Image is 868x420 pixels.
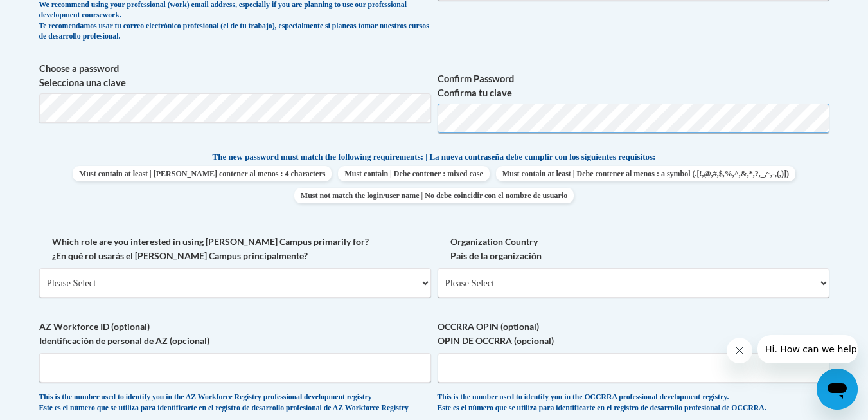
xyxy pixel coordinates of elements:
[438,320,829,348] label: OCCRRA OPIN (optional) OPIN DE OCCRRA (opcional)
[438,392,829,414] div: This is the number used to identify you in the OCCRRA professional development registry. Este es ...
[438,235,829,263] label: Organization Country País de la organización
[39,62,431,90] label: Choose a password Selecciona una clave
[213,151,656,163] span: The new password must match the following requirements: | La nueva contraseña debe cumplir con lo...
[757,335,858,363] iframe: Message from company
[39,320,431,348] label: AZ Workforce ID (optional) Identificación de personal de AZ (opcional)
[817,369,858,410] iframe: Button to launch messaging window
[294,188,574,203] span: Must not match the login/user name | No debe coincidir con el nombre de usuario
[73,166,332,181] span: Must contain at least | [PERSON_NAME] contener al menos : 4 characters
[39,235,431,263] label: Which role are you interested in using [PERSON_NAME] Campus primarily for? ¿En qué rol usarás el ...
[496,166,795,181] span: Must contain at least | Debe contener al menos : a symbol (.[!,@,#,$,%,^,&,*,?,_,~,-,(,)])
[8,9,104,19] span: Hi. How can we help?
[338,166,489,181] span: Must contain | Debe contener : mixed case
[39,392,431,414] div: This is the number used to identify you in the AZ Workforce Registry professional development reg...
[727,338,752,363] iframe: Close message
[438,72,829,100] label: Confirm Password Confirma tu clave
